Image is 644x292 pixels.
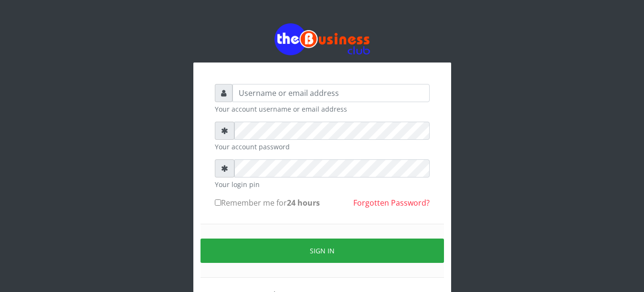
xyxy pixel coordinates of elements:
[353,198,430,208] a: Forgotten Password?
[232,84,430,102] input: Username or email address
[215,199,221,206] input: Remember me for24 hours
[215,142,430,152] small: Your account password
[215,179,430,189] small: Your login pin
[201,239,444,263] button: Sign in
[287,198,320,208] b: 24 hours
[215,197,320,209] label: Remember me for
[215,104,430,114] small: Your account username or email address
